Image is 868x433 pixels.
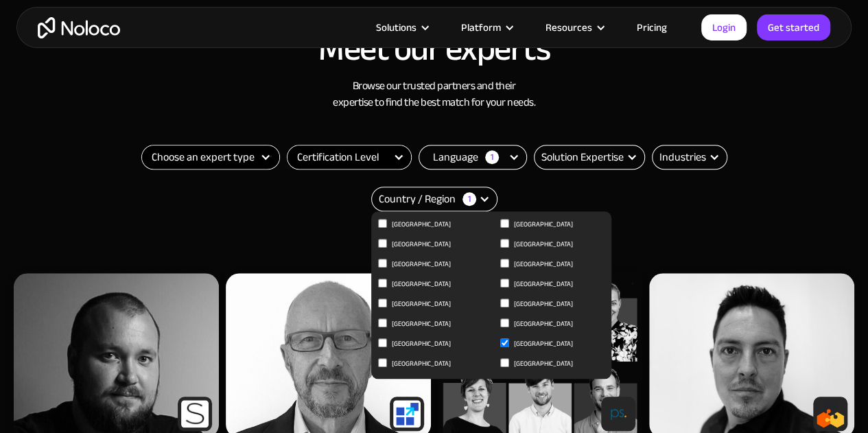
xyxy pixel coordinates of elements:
[546,19,592,36] div: Resources
[14,78,854,110] h3: Browse our trusted partners and their expertise to find the best match for your needs.
[392,216,451,233] span: [GEOGRAPHIC_DATA]
[444,19,528,36] div: Platform
[392,256,451,272] span: [GEOGRAPHIC_DATA]
[514,276,573,292] span: [GEOGRAPHIC_DATA]
[392,296,451,312] span: [GEOGRAPHIC_DATA]
[376,19,417,36] div: Solutions
[500,279,509,288] input: [GEOGRAPHIC_DATA]
[38,17,120,38] a: home
[500,239,509,248] input: [GEOGRAPHIC_DATA]
[500,338,509,347] input: [GEOGRAPHIC_DATA]
[514,316,573,332] span: [GEOGRAPHIC_DATA]
[392,236,451,253] span: [GEOGRAPHIC_DATA]
[392,276,451,292] span: [GEOGRAPHIC_DATA]
[378,259,387,268] input: [GEOGRAPHIC_DATA]
[528,19,620,36] div: Resources
[419,145,527,169] form: Email Form
[659,149,706,165] div: Industries
[620,19,684,36] a: Pricing
[378,358,387,367] input: [GEOGRAPHIC_DATA]
[500,358,509,367] input: [GEOGRAPHIC_DATA]
[514,256,573,272] span: [GEOGRAPHIC_DATA]
[701,14,747,40] a: Login
[757,14,830,40] a: Get started
[378,338,387,347] input: [GEOGRAPHIC_DATA]
[652,145,727,169] form: Email Form
[485,150,499,164] div: 1
[461,19,501,36] div: Platform
[462,192,476,206] div: 1
[287,145,412,169] form: Filter
[419,145,527,169] div: Language1
[514,336,573,352] span: [GEOGRAPHIC_DATA]
[392,316,451,332] span: [GEOGRAPHIC_DATA]
[500,299,509,307] input: [GEOGRAPHIC_DATA]
[378,318,387,327] input: [GEOGRAPHIC_DATA]
[534,145,645,169] div: Solution Expertise
[541,149,624,165] div: Solution Expertise
[141,145,280,169] form: Filter
[379,191,456,207] div: Country / Region
[378,239,387,248] input: [GEOGRAPHIC_DATA]
[652,145,727,169] div: Industries
[359,19,444,36] div: Solutions
[514,355,573,372] span: [GEOGRAPHIC_DATA]
[500,259,509,268] input: [GEOGRAPHIC_DATA]
[534,145,645,169] form: Email Form
[392,355,451,372] span: [GEOGRAPHIC_DATA]
[14,30,854,67] h2: Meet our experts
[371,187,497,211] div: Country / Region1
[433,149,478,165] div: Language
[378,219,387,228] input: [GEOGRAPHIC_DATA]
[378,279,387,288] input: [GEOGRAPHIC_DATA]
[500,318,509,327] input: [GEOGRAPHIC_DATA]
[378,299,387,307] input: [GEOGRAPHIC_DATA]
[514,216,573,233] span: [GEOGRAPHIC_DATA]
[514,236,573,253] span: [GEOGRAPHIC_DATA]
[371,211,611,379] nav: Country / Region1
[392,336,451,352] span: [GEOGRAPHIC_DATA]
[500,219,509,228] input: [GEOGRAPHIC_DATA]
[371,187,497,211] form: Email Form
[514,296,573,312] span: [GEOGRAPHIC_DATA]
